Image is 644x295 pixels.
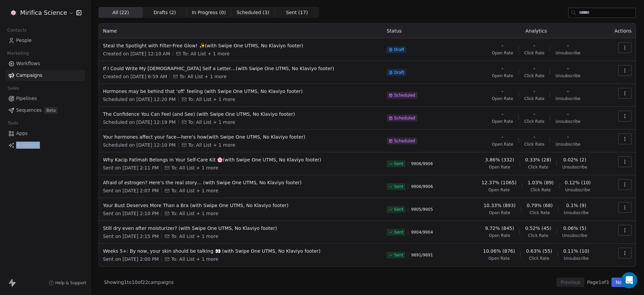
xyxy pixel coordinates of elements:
span: 0.11% (10) [563,248,589,254]
span: To: All List + 1 more [171,187,218,194]
span: Scheduled [394,138,415,144]
a: SequencesBeta [5,105,85,116]
span: Sent on [DATE] 2:07 PM [103,187,159,194]
span: Drafts ( 2 ) [154,9,176,16]
a: Pipelines [5,93,85,104]
span: To: All List + 1 more [188,96,235,103]
span: Unsubscribe [562,233,587,238]
a: Apps [5,128,85,139]
span: Sent [394,207,403,212]
span: - [502,111,503,117]
span: 10.06% (876) [483,248,515,254]
span: Unsubscribe [562,164,587,170]
span: 9.72% (845) [485,225,514,232]
span: 0.33% (28) [525,156,551,163]
span: Why Kacip Fatimah Belongs in Your Self-Care Kit 🌸(with Swipe One UTMS, No Klaviyo footer) [103,156,379,163]
span: People [16,37,32,44]
span: Pipelines [16,95,37,102]
span: - [502,88,503,95]
span: Page 1 of 3 [587,279,609,286]
span: The Confidence You Can Feel (and See) (with Swipe One UTMS, No Klaviyo footer) [103,111,379,117]
span: Draft [394,47,404,52]
span: - [534,88,535,95]
span: 1.03% (89) [528,179,554,186]
a: Workflows [5,58,85,69]
span: - [534,111,535,117]
span: Sent on [DATE] 2:10 PM [103,210,159,217]
span: Created on [DATE] 6:59 AM [103,73,167,80]
span: Scheduled [394,93,415,98]
span: Sent [394,184,403,189]
span: Beta [44,107,58,114]
span: AI Agents [16,142,39,149]
span: Apps [16,130,28,137]
span: 0.52% (45) [525,225,551,232]
th: Status [383,23,467,38]
span: Click Rate [528,164,548,170]
a: People [5,35,85,46]
span: Still dry even after moisturizer? (with Swipe One UTMS, No Klaviyo footer) [103,225,379,232]
span: Sent ( 17 ) [286,9,308,16]
span: Click Rate [530,210,550,215]
span: Help & Support [55,280,86,286]
span: Scheduled ( 3 ) [236,9,269,16]
span: 0.63% (55) [526,248,552,254]
span: - [567,42,569,49]
span: Hormones may be behind that ‘off’ feeling (with Swipe One UTMS, No Klaviyo footer) [103,88,379,95]
a: AI Agents [5,140,85,151]
span: To: All List + 1 more [171,233,218,240]
span: To: All List + 1 more [182,50,229,57]
button: Mirifica Science [8,7,71,18]
span: Click Rate [524,96,544,101]
span: Sent [394,252,403,258]
span: Open Rate [492,73,513,79]
span: To: All List + 1 more [188,119,235,126]
span: Open Rate [489,210,511,215]
img: MIRIFICA%20science_logo_icon-big.png [9,9,17,17]
span: 0.79% (68) [527,202,553,209]
span: 0.06% (5) [563,225,586,232]
span: Unsubscribe [564,256,589,261]
th: Analytics [467,23,606,38]
span: - [567,88,569,95]
span: Open Rate [492,50,513,56]
span: To: All List + 1 more [171,210,218,217]
span: 9905 / 9905 [411,207,433,212]
span: Campaigns [16,72,42,79]
span: Tools [5,118,21,128]
span: Unsubscribe [555,142,580,147]
span: Contacts [4,25,30,35]
span: If I Could Write My [DEMOGRAPHIC_DATA] Self a Letter…(with Swipe One UTMS, No Klaviyo footer) [103,65,379,72]
div: Open Intercom Messenger [621,272,637,288]
span: Workflows [16,60,40,67]
span: Mirifica Science [20,8,67,17]
span: 9904 / 9904 [411,230,433,235]
span: Click Rate [531,187,551,193]
span: Click Rate [528,233,548,238]
span: Unsubscribe [555,50,580,56]
span: - [502,65,503,72]
span: To: All List + 1 more [171,256,218,262]
span: 9891 / 9891 [411,252,433,258]
span: Open Rate [492,142,513,147]
span: Open Rate [489,164,511,170]
span: 12.37% (1065) [482,179,517,186]
span: Unsubscribe [555,73,580,79]
span: - [534,42,535,49]
span: Scheduled [394,115,415,121]
span: Your hormones affect your face—here’s how(with Swipe One UTMS, No Klaviyo footer) [103,134,379,140]
span: Afraid of estrogen? Here’s the real story… (with Swipe One UTMS, No Klaviyo footer) [103,179,379,186]
span: Unsubscribe [565,187,590,193]
span: Your Bust Deserves More Than a Bra (with Swipe One UTMS, No Klaviyo footer) [103,202,379,209]
span: Unsubscribe [555,96,580,101]
span: Steal the Spotlight with Filter-Free Glow! ✨(with Swipe One UTMS, No Klaviyo footer) [103,42,379,49]
span: - [567,111,569,117]
span: Sent on [DATE] 2:00 PM [103,256,159,262]
span: 0.02% (2) [563,156,586,163]
button: Previous [556,278,584,287]
span: Sequences [16,107,42,114]
span: - [502,42,503,49]
th: Actions [606,23,636,38]
span: Sent on [DATE] 2:15 PM [103,233,159,240]
span: To: All List + 1 more [171,164,218,171]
